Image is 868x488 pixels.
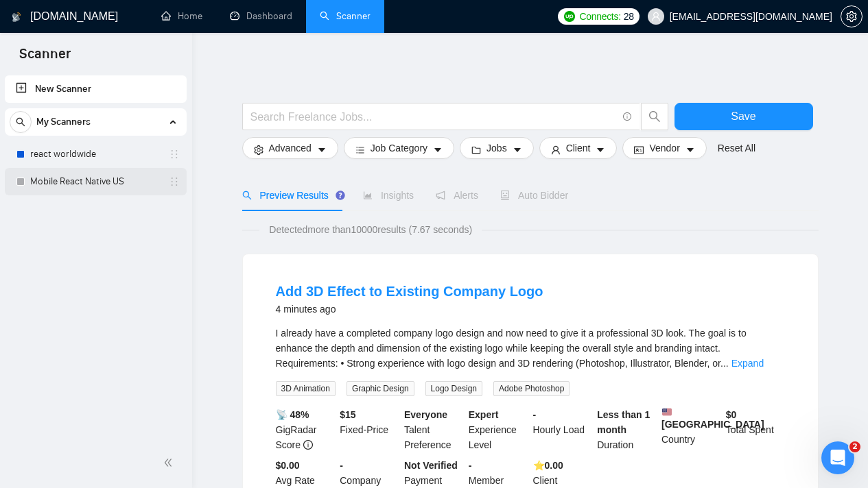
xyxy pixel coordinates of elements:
span: folder [471,145,481,155]
span: Detected more than 10000 results (7.67 seconds) [259,222,482,237]
button: setting [841,5,863,27]
span: Client [566,141,591,156]
span: caret-down [685,145,695,155]
span: bars [355,145,365,155]
b: - [469,460,472,471]
a: react worldwide [30,141,161,168]
span: Logo Design [425,381,482,396]
iframe: Intercom live chat [821,441,854,474]
a: Reset All [718,141,755,156]
input: Search Freelance Jobs... [250,108,617,125]
span: idcard [634,145,644,155]
a: New Scanner [16,75,176,103]
b: [GEOGRAPHIC_DATA] [661,407,764,430]
b: - [533,409,537,420]
div: Fixed-Price [337,407,401,452]
span: Save [731,108,755,125]
span: double-left [163,456,177,469]
span: caret-down [317,145,327,155]
span: robot [500,191,510,200]
span: Scanner [8,44,82,73]
a: Add 3D Effect to Existing Company Logo [276,284,543,299]
a: searchScanner [320,10,371,22]
b: 📡 48% [276,409,309,420]
div: Hourly Load [530,407,595,452]
button: search [641,103,668,130]
span: ... [720,358,729,369]
span: notification [436,191,445,200]
img: logo [12,6,21,28]
span: Insights [363,190,414,201]
img: 🇺🇸 [662,407,672,417]
button: settingAdvancedcaret-down [242,137,338,159]
a: homeHome [161,10,202,22]
div: Country [659,407,723,452]
div: Talent Preference [401,407,466,452]
span: Auto Bidder [500,190,568,201]
span: 2 [849,441,860,452]
span: 28 [624,9,634,24]
span: Alerts [436,190,478,201]
span: setting [254,145,263,155]
span: search [10,117,31,127]
b: $0.00 [276,460,300,471]
button: barsJob Categorycaret-down [344,137,454,159]
b: $ 15 [340,409,355,420]
span: Connects: [579,9,620,24]
button: search [10,111,32,133]
span: user [651,12,661,21]
a: Mobile React Native US [30,168,161,195]
a: dashboardDashboard [230,10,292,22]
span: Advanced [269,141,312,156]
span: Job Category [371,141,427,156]
span: Preview Results [242,190,341,201]
span: Jobs [486,141,507,156]
b: Expert [469,409,499,420]
span: area-chart [363,191,373,200]
span: info-circle [623,112,632,121]
span: My Scanners [36,108,91,136]
span: search [242,191,252,200]
button: folderJobscaret-down [460,137,534,159]
b: ⭐️ 0.00 [533,460,563,471]
span: caret-down [596,145,605,155]
div: Tooltip anchor [334,189,347,202]
span: search [642,110,668,123]
span: Vendor [649,141,679,156]
div: GigRadar Score [273,407,338,452]
button: userClientcaret-down [539,137,618,159]
span: holder [169,149,180,160]
span: Graphic Design [347,381,414,396]
span: I already have a completed company logo design and now need to give it a professional 3D look. Th... [276,328,747,369]
b: Not Verified [404,460,458,471]
div: I already have a completed company logo design and now need to give it a professional 3D look. Th... [276,326,785,371]
span: setting [841,11,862,22]
b: Less than 1 month [597,409,650,435]
span: user [551,145,561,155]
span: 3D Animation [276,381,336,396]
a: Expand [731,358,764,369]
span: holder [169,176,180,187]
button: idcardVendorcaret-down [622,137,706,159]
img: upwork-logo.png [564,11,575,22]
span: caret-down [433,145,443,155]
button: Save [675,103,813,130]
b: Everyone [404,409,447,420]
div: Experience Level [466,407,530,452]
span: caret-down [513,145,522,155]
div: 4 minutes ago [276,301,543,317]
li: New Scanner [5,75,187,103]
span: Adobe Photoshop [493,381,570,396]
li: My Scanners [5,108,187,195]
b: $ 0 [726,409,737,420]
b: - [340,460,343,471]
div: Duration [594,407,659,452]
span: info-circle [303,440,313,450]
div: Total Spent [723,407,788,452]
a: setting [841,11,863,22]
